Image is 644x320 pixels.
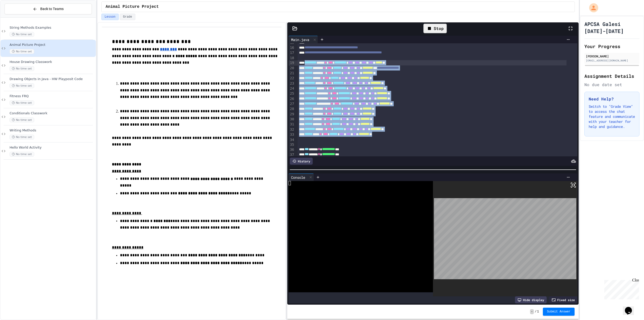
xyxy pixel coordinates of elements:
[120,14,135,20] button: Grade
[10,118,34,122] span: No time set
[623,300,639,315] iframe: chat widget
[289,56,295,61] div: 18
[10,128,95,133] span: Writing Methods
[10,26,95,30] span: String Methods Examples
[589,104,635,129] p: Switch to "Grade View" to access the chat feature and communicate with your teacher for help and ...
[535,310,537,314] span: /
[289,122,295,127] div: 31
[537,310,539,314] span: 1
[543,308,575,316] button: Submit Answer
[289,81,295,86] div: 23
[106,4,159,10] span: Animal Picture Project
[10,49,34,54] span: No time set
[289,45,295,50] div: 16
[289,106,295,112] div: 28
[289,37,312,42] div: Main.java
[289,142,295,147] div: 35
[530,309,534,314] span: -
[40,6,64,12] span: Back to Teams
[602,278,639,299] iframe: chat widget
[10,100,34,105] span: No time set
[547,310,571,314] span: Submit Answer
[289,101,295,106] div: 27
[10,146,95,150] span: Hello World Activity
[10,83,34,88] span: No time set
[584,2,599,14] div: My Account
[515,296,547,303] div: Hide display
[289,137,295,143] div: 34
[289,112,295,117] div: 29
[10,32,34,37] span: No time set
[10,152,34,157] span: No time set
[289,76,295,81] div: 22
[289,86,295,91] div: 24
[423,24,447,33] div: Stop
[289,66,295,71] div: 20
[2,2,35,32] div: Chat with us now!Close
[289,173,314,181] div: Console
[10,60,95,64] span: House Drawing Classwork
[101,14,119,20] button: Lesson
[584,82,639,88] div: No due date set
[289,147,295,152] div: 36
[289,71,295,76] div: 21
[289,36,318,43] div: Main.java
[10,94,95,98] span: Fitness FRQ
[584,73,639,80] h2: Assignment Details
[586,54,638,58] div: [PERSON_NAME]
[589,96,635,102] h3: Need Help?
[5,4,92,14] button: Back to Teams
[289,132,295,137] div: 33
[10,135,34,139] span: No time set
[289,91,295,96] div: 25
[584,20,639,34] h1: APCSA Galesi [DATE]-[DATE]
[289,60,295,65] div: 19
[289,96,295,101] div: 26
[586,59,638,62] div: [EMAIL_ADDRESS][DOMAIN_NAME]
[289,175,308,180] div: Console
[10,77,95,81] span: Drawing Objects in Java - HW Playposit Code
[549,296,577,303] div: Fixed size
[10,66,34,71] span: No time set
[289,117,295,122] div: 30
[584,43,639,50] h2: Your Progress
[289,127,295,132] div: 32
[289,50,295,55] div: 17
[10,43,95,47] span: Animal Picture Project
[289,152,295,157] div: 37
[290,158,313,165] div: History
[10,111,95,116] span: Conditionals Classwork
